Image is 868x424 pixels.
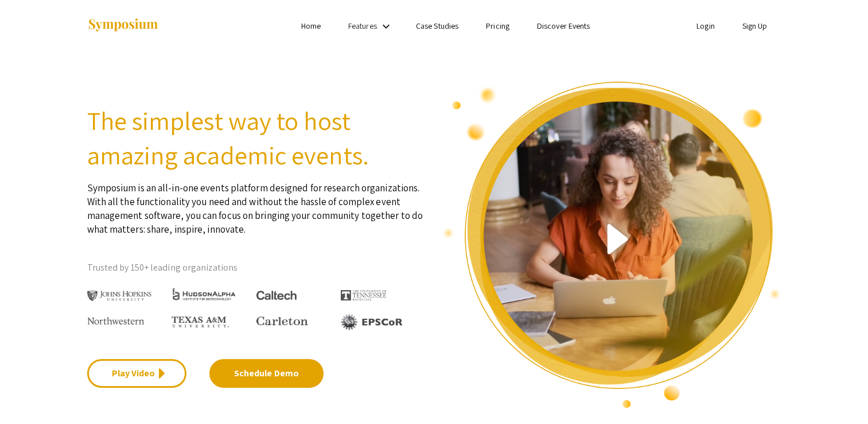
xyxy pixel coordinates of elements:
[172,317,229,328] img: Texas A&M University
[537,21,590,31] a: Discover Events
[443,80,781,409] img: video overview of Symposium
[301,21,321,31] a: Home
[87,291,152,302] img: Johns Hopkins University
[87,259,426,276] p: Trusted by 150+ leading organizations
[172,287,236,300] img: HudsonAlpha
[87,18,159,33] img: Symposium by ForagerOne
[87,172,426,236] p: Symposium is an all-in-one events platform designed for research organizations. With all the func...
[87,317,145,324] img: Northwestern
[341,314,404,330] img: EPSCOR
[486,21,509,31] a: Pricing
[696,21,715,31] a: Login
[341,290,387,300] img: The University of Tennessee
[256,291,297,300] img: Caltech
[256,317,308,326] img: Carleton
[87,359,186,388] a: Play Video
[379,20,393,33] mat-icon: Expand Features list
[416,21,458,31] a: Case Studies
[742,21,768,31] a: Sign Up
[348,21,377,31] a: Features
[87,103,426,172] h2: The simplest way to host amazing academic events.
[209,359,324,388] a: Schedule Demo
